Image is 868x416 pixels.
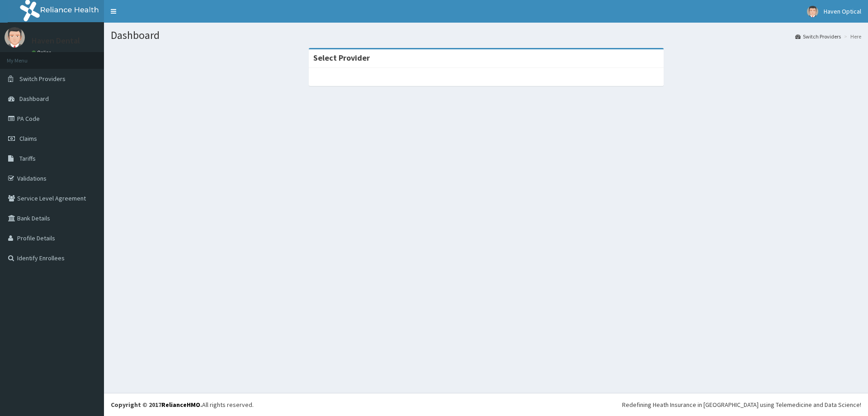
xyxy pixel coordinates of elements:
[842,33,861,40] li: Here
[622,400,861,409] div: Redefining Heath Insurance in [GEOGRAPHIC_DATA] using Telemedicine and Data Science!
[313,53,370,63] strong: Select Provider
[19,95,49,103] span: Dashboard
[161,401,200,409] a: RelianceHMO
[807,6,818,17] img: User Image
[5,27,25,48] img: User Image
[795,33,841,40] a: Switch Providers
[111,29,861,41] h1: Dashboard
[32,37,80,45] p: Haven Dental
[19,134,37,143] span: Claims
[19,75,66,83] span: Switch Providers
[111,401,202,409] strong: Copyright © 2017 .
[32,49,53,56] a: Online
[824,7,861,15] span: Haven Optical
[19,154,36,163] span: Tariffs
[104,393,868,416] footer: All rights reserved.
